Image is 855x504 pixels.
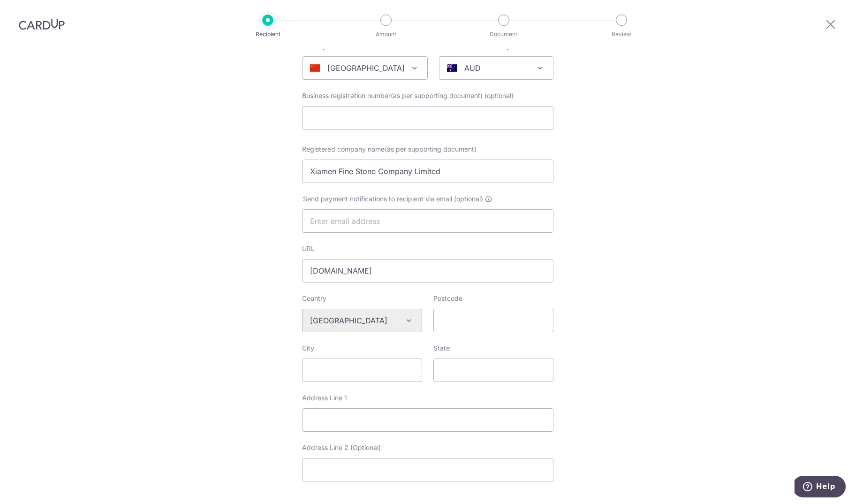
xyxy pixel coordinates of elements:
span: Send payment notifications to recipient via email (optional) [303,194,483,204]
label: Postcode [433,294,462,303]
label: State [433,344,450,353]
span: China [303,57,427,79]
span: China [302,56,428,80]
p: Review [587,30,656,39]
p: AUD [464,62,481,74]
span: AUD [439,57,553,79]
span: Help [22,7,41,15]
p: Recipient [233,30,303,39]
label: Address Line 2 (Optional) [302,443,381,452]
p: [GEOGRAPHIC_DATA] [327,62,405,74]
span: Registered company name(as per supporting document) [302,145,477,153]
label: Country [302,294,326,303]
span: Business registration number(as per supporting document) [302,92,483,99]
span: (optional) [484,91,514,100]
p: Document [469,30,538,39]
label: City [302,344,314,353]
label: URL [302,244,315,253]
p: Amount [351,30,421,39]
input: Enter email address [302,209,553,233]
label: Address Line 1 [302,393,347,403]
span: AUD [439,56,553,80]
iframe: Opens a widget where you can find more information [794,476,846,499]
img: CardUp [19,19,65,30]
